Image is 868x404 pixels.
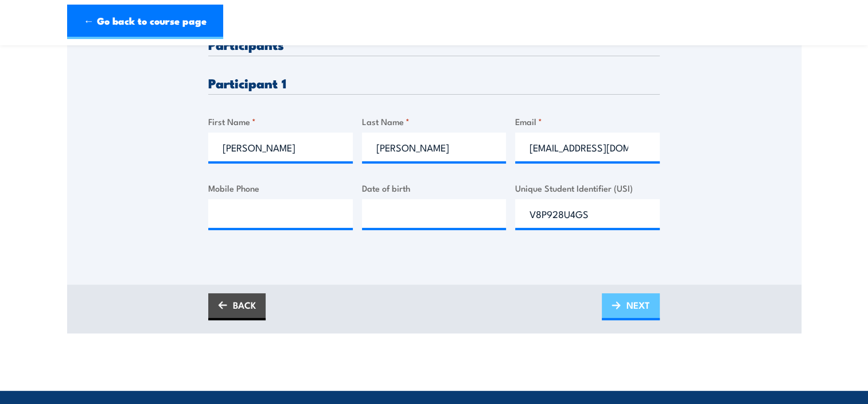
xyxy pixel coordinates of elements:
[208,293,266,320] a: BACK
[208,181,353,195] label: Mobile Phone
[515,115,660,128] label: Email
[362,181,507,195] label: Date of birth
[602,293,660,320] a: NEXT
[67,5,223,39] a: ← Go back to course page
[515,181,660,195] label: Unique Student Identifier (USI)
[626,290,650,320] span: NEXT
[208,115,353,128] label: First Name
[208,76,660,90] h3: Participant 1
[208,38,660,51] h3: Participants
[362,115,507,128] label: Last Name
